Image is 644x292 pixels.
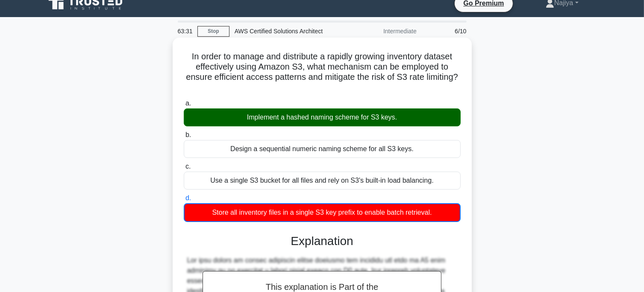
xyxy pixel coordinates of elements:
h3: Explanation [189,234,456,248]
div: Intermediate [347,23,422,40]
span: c. [185,163,191,170]
h5: In order to manage and distribute a rapidly growing inventory dataset effectively using Amazon S3... [183,51,462,93]
div: 63:31 [173,23,197,40]
a: Stop [197,26,229,37]
span: b. [185,131,191,138]
div: Design a sequential numeric naming scheme for all S3 keys. [184,140,461,158]
span: a. [185,99,191,107]
div: 6/10 [422,23,472,40]
div: AWS Certified Solutions Architect [229,23,347,40]
div: Use a single S3 bucket for all files and rely on S3's built-in load balancing. [184,172,461,190]
div: Store all inventory files in a single S3 key prefix to enable batch retrieval. [184,203,461,222]
div: Implement a hashed naming scheme for S3 keys. [184,108,461,126]
span: d. [185,194,191,201]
